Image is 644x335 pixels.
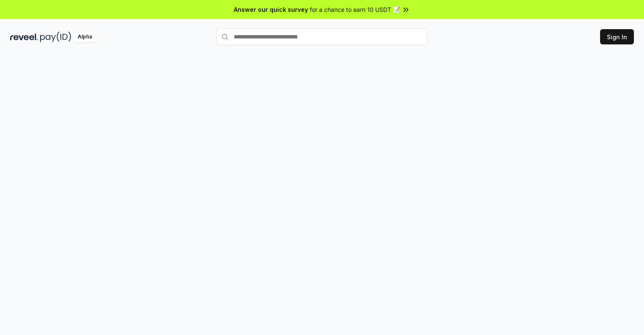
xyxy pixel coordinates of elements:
[73,32,97,42] div: Alpha
[40,32,71,42] img: pay_id
[234,5,308,14] span: Answer our quick survey
[600,29,634,44] button: Sign In
[310,5,400,14] span: for a chance to earn 10 USDT 📝
[10,32,38,42] img: reveel_dark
